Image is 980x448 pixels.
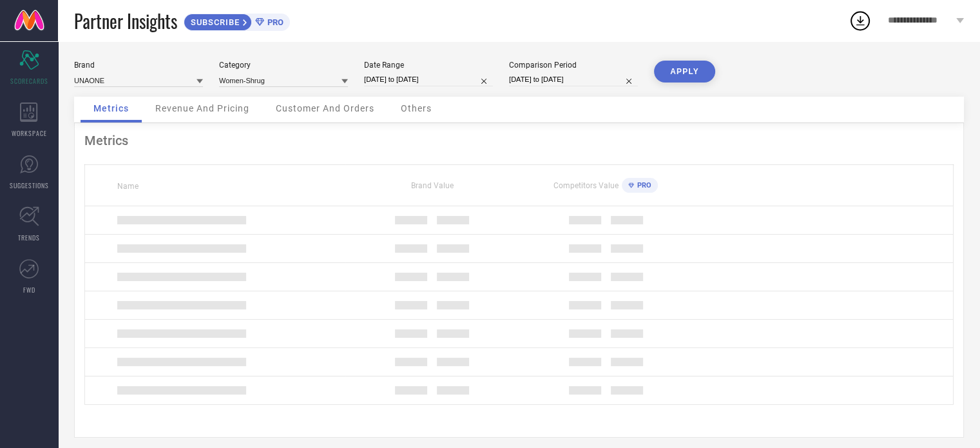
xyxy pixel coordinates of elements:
span: Name [117,182,139,191]
span: FWD [23,285,35,295]
span: SUBSCRIBE [184,17,243,27]
span: PRO [634,181,651,190]
span: WORKSPACE [12,128,47,138]
div: Metrics [84,133,954,148]
span: SCORECARDS [10,76,48,86]
span: PRO [264,17,283,27]
div: Open download list [849,9,872,32]
input: Select date range [364,73,493,86]
div: Brand [74,61,203,70]
span: Others [401,103,432,113]
div: Date Range [364,61,493,70]
input: Select comparison period [509,73,638,86]
div: Comparison Period [509,61,638,70]
span: Brand Value [411,181,454,190]
span: Competitors Value [553,181,619,190]
span: Revenue And Pricing [155,103,249,113]
div: Category [219,61,348,70]
a: SUBSCRIBEPRO [184,10,290,31]
span: Partner Insights [74,8,177,34]
span: Customer And Orders [276,103,374,113]
button: APPLY [654,61,715,83]
span: TRENDS [18,233,40,242]
span: SUGGESTIONS [10,180,49,190]
span: Metrics [93,103,129,113]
